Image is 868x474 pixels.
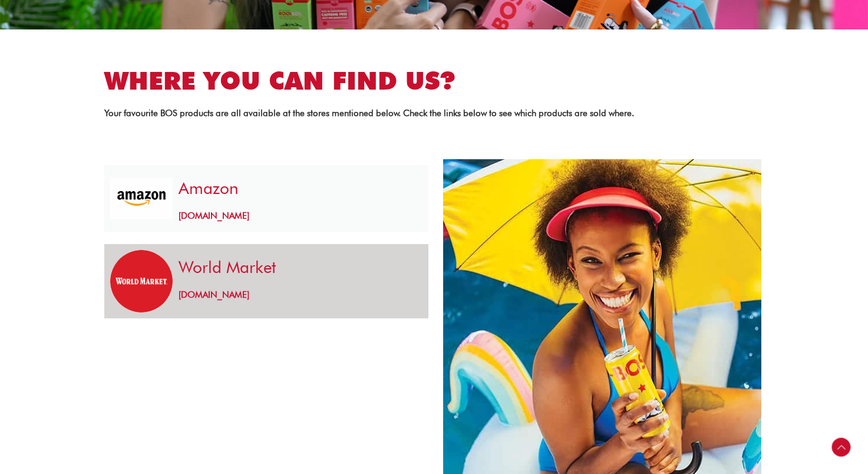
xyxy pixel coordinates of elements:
[179,257,276,277] a: World Market
[179,177,417,200] h3: Amazon
[104,109,764,118] p: Your favourite BOS products are all available at the stores mentioned below. Check the links belo...
[179,210,249,221] a: [DOMAIN_NAME]
[104,65,764,97] h2: Where you can find us?
[179,289,249,300] a: [DOMAIN_NAME]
